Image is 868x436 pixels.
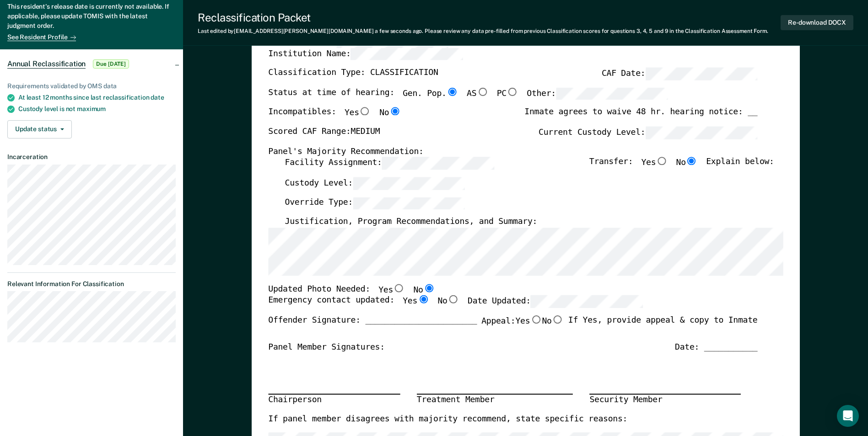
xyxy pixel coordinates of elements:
[7,59,86,69] span: Annual Reclassification
[151,94,164,101] span: date
[268,68,438,80] label: Classification Type: CLASSIFICATION
[359,107,371,116] input: Yes
[507,88,518,96] input: PC
[403,88,458,100] label: Gen. Pop.
[198,28,768,34] div: Last edited by [EMAIL_ADDRESS][PERSON_NAME][DOMAIN_NAME] . Please review any data pre-filled from...
[413,284,435,296] label: No
[641,157,668,170] label: Yes
[602,68,757,80] label: CAF Date:
[524,107,757,127] div: Inmate agrees to waive 48 hr. hearing notice: __
[7,82,176,90] div: Requirements validated by OMS data
[551,315,563,324] input: No
[353,197,465,209] input: Override Type:
[268,315,757,342] div: Offender Signature: _______________________ If Yes, provide appeal & copy to Inmate
[476,88,488,96] input: AS
[345,107,371,119] label: Yes
[7,280,176,288] dt: Relevant Information For Classification
[18,105,176,113] div: Custody level is not
[379,107,401,119] label: No
[268,48,463,60] label: Institution Name:
[515,315,542,327] label: Yes
[382,157,494,170] input: Facility Assignment:
[531,296,643,308] input: Date Updated:
[285,217,537,228] label: Justification, Program Recommendations, and Summary:
[645,68,757,80] input: CAF Date:
[656,157,668,165] input: Yes
[589,157,774,177] div: Transfer: Explain below:
[268,342,385,353] div: Panel Member Signatures:
[446,88,458,96] input: Gen. Pop.
[198,11,768,24] div: Reclassification Packet
[268,127,380,139] label: Scored CAF Range: MEDIUM
[7,153,176,161] dt: Incarceration
[675,342,757,353] div: Date: ___________
[539,127,757,139] label: Current Custody Level:
[285,197,465,209] label: Override Type:
[645,127,757,139] input: Current Custody Level:
[77,105,106,112] span: maximum
[393,284,405,292] input: Yes
[285,157,494,170] label: Facility Assignment:
[530,315,542,324] input: Yes
[268,107,401,127] div: Incompatibles:
[268,394,400,406] div: Chairperson
[686,157,698,165] input: No
[589,394,741,406] div: Security Member
[556,88,668,100] input: Other:
[7,2,176,32] div: This resident's release date is currently not available. If applicable, please update TOMIS with ...
[417,296,429,304] input: Yes
[481,315,564,335] label: Appeal:
[389,107,401,116] input: No
[447,296,459,304] input: No
[268,414,627,425] label: If panel member disagrees with majority recommend, state specific reasons:
[437,296,459,308] label: No
[350,48,463,60] input: Institution Name:
[542,315,563,327] label: No
[837,405,859,427] div: Open Intercom Messenger
[375,28,422,34] span: a few seconds ago
[378,284,405,296] label: Yes
[268,284,435,296] div: Updated Photo Needed:
[18,94,176,101] div: At least 12 months since last reclassification
[781,15,853,30] button: Re-download DOCX
[268,296,643,316] div: Emergency contact updated:
[417,394,573,406] div: Treatment Member
[7,33,76,41] a: See Resident Profile
[93,59,129,69] span: Due [DATE]
[468,296,643,308] label: Date Updated:
[268,146,757,157] div: Panel's Majority Recommendation:
[496,88,518,100] label: PC
[467,88,488,100] label: AS
[527,88,668,100] label: Other:
[353,177,465,190] input: Custody Level:
[7,120,72,138] button: Update status
[285,177,465,190] label: Custody Level:
[268,88,668,108] div: Status at time of hearing:
[423,284,435,292] input: No
[403,296,429,308] label: Yes
[676,157,697,170] label: No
